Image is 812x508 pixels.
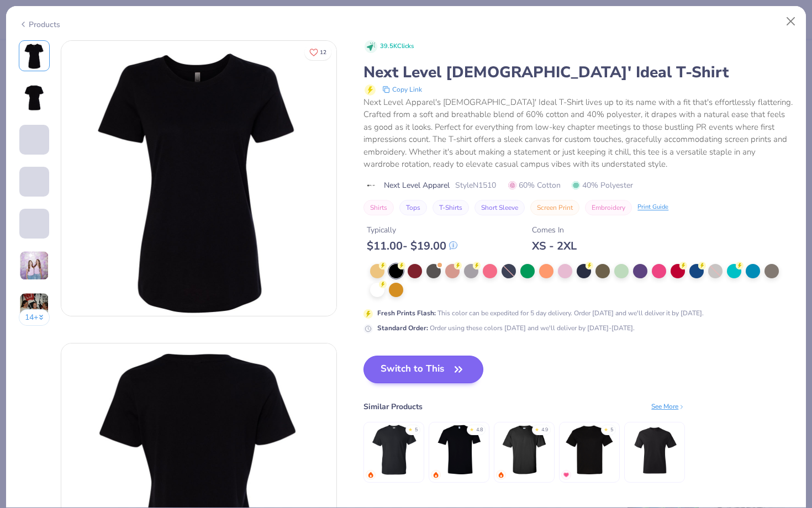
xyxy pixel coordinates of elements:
div: 4.8 [476,426,483,434]
span: 60% Cotton [508,179,561,191]
img: User generated content [19,197,21,226]
img: Front [21,43,48,69]
button: Short Sleeve [474,200,525,215]
button: T-Shirts [433,200,469,215]
div: ★ [604,426,608,431]
img: Gildan Adult 5.5 Oz. 50/50 T-Shirt [368,424,420,476]
button: copy to clipboard [379,83,425,96]
img: trending.gif [433,472,439,478]
span: 39.5K Clicks [380,42,414,51]
div: Order using these colors [DATE] and we'll deliver by [DATE]-[DATE]. [377,323,635,333]
img: brand logo [363,181,378,190]
div: Next Level Apparel's [DEMOGRAPHIC_DATA]' Ideal T-Shirt lives up to its name with a fit that's eff... [363,96,793,171]
div: See More [651,401,685,411]
img: trending.gif [498,472,504,478]
button: Screen Print [530,200,579,215]
div: ★ [408,426,413,431]
span: Style N1510 [455,179,496,191]
span: 12 [320,50,326,55]
img: User generated content [19,251,49,281]
div: Products [19,19,60,30]
img: User generated content [19,293,49,322]
img: User generated content [19,239,21,268]
div: ★ [535,426,539,431]
strong: Fresh Prints Flash : [377,309,436,317]
div: Next Level [DEMOGRAPHIC_DATA]' Ideal T-Shirt [363,62,793,83]
button: Tops [399,200,427,215]
img: Back [21,84,48,111]
div: 5 [415,426,418,434]
div: ★ [470,426,474,431]
button: Shirts [363,200,394,215]
button: Like [304,44,331,60]
div: This color can be expedited for 5 day delivery. Order [DATE] and we'll deliver it by [DATE]. [377,308,704,318]
img: Hanes Men's 6.1 Oz. Tagless T-Shirt [629,424,681,476]
span: Next Level Apparel [384,179,450,191]
button: Switch to This [363,356,483,383]
img: trending.gif [367,472,374,478]
img: Front [61,41,336,316]
strong: Standard Order : [377,324,428,332]
div: Typically [367,224,457,236]
div: Print Guide [637,203,668,212]
img: MostFav.gif [563,472,570,478]
div: XS - 2XL [532,239,577,253]
img: User generated content [19,155,21,184]
img: Gildan Adult Softstyle 4.5 Oz. T-Shirt [433,424,486,476]
div: 5 [610,426,613,434]
span: 40% Polyester [572,179,633,191]
button: Embroidery [585,200,632,215]
img: Gildan Adult Ultra Cotton 6 Oz. T-Shirt [498,424,551,476]
div: Comes In [532,224,577,236]
button: Close [781,11,802,32]
div: 4.9 [541,426,548,434]
div: $ 11.00 - $ 19.00 [367,239,457,253]
button: 14+ [19,309,50,326]
div: Similar Products [363,401,423,412]
img: Hanes Unisex 5.2 oz., 50/50 Ecosmart T-Shirt [563,424,616,476]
